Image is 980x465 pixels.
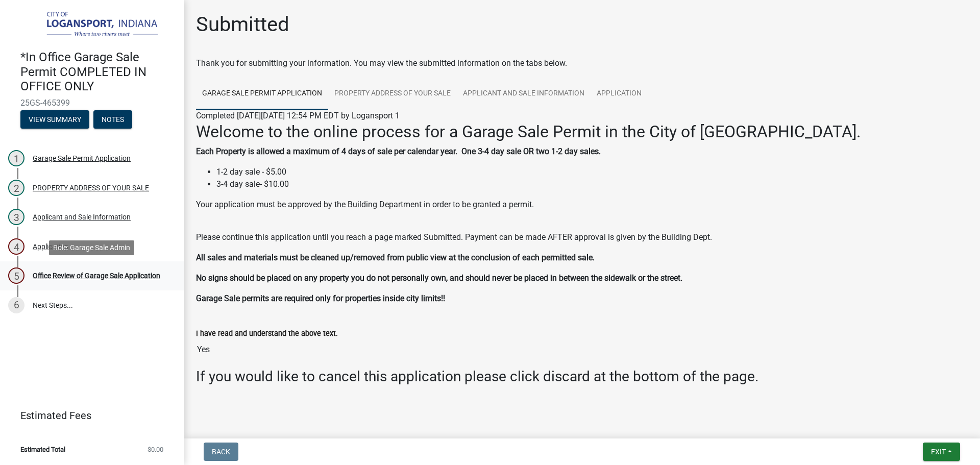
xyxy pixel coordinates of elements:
button: Notes [93,110,132,129]
span: $0.00 [148,446,163,453]
strong: Each Property is allowed a maximum of 4 days of sale per calendar year. One 3-4 day sale OR two 1... [196,146,601,156]
button: Back [204,443,238,461]
div: Application [33,243,68,250]
div: 3 [8,209,24,225]
a: Estimated Fees [8,405,167,426]
div: 4 [8,238,24,255]
li: 3-4 day sale- $10.00 [216,178,968,190]
span: Completed [DATE][DATE] 12:54 PM EDT by Logansport 1 [196,111,400,120]
a: Application [591,78,648,110]
div: Role: Garage Sale Admin [49,240,134,255]
h2: Welcome to the online process for a Garage Sale Permit in the City of [GEOGRAPHIC_DATA]. [196,122,968,141]
a: Garage Sale Permit Application [196,78,328,110]
div: 6 [8,297,24,313]
span: 25GS-465399 [20,98,163,108]
a: PROPERTY ADDRESS OF YOUR SALE [328,78,457,110]
wm-modal-confirm: Summary [20,116,89,124]
strong: All sales and materials must be cleaned up/removed from public view at the conclusion of each per... [196,253,595,262]
div: Office Review of Garage Sale Application [33,272,160,279]
span: Exit [931,448,946,456]
strong: No signs should be placed on any property you do not personally own, and should never be placed i... [196,273,682,283]
button: View Summary [20,110,89,129]
h1: Submitted [196,12,289,37]
div: Applicant and Sale Information [33,213,131,221]
p: Your application must be approved by the Building Department in order to be granted a permit. [196,199,968,223]
div: Thank you for submitting your information. You may view the submitted information on the tabs below. [196,57,968,69]
a: Applicant and Sale Information [457,78,591,110]
li: 1-2 day sale - $5.00 [216,166,968,178]
wm-modal-confirm: Notes [93,116,132,124]
span: Estimated Total [20,446,65,453]
button: Exit [923,443,960,461]
div: 1 [8,150,24,166]
strong: Garage Sale permits are required only for properties inside city limits!! [196,293,445,303]
div: 5 [8,267,24,284]
div: 2 [8,180,24,196]
h4: *In Office Garage Sale Permit COMPLETED IN OFFICE ONLY [20,50,176,94]
span: Back [212,448,230,456]
p: Please continue this application until you reach a page marked Submitted. Payment can be made AFT... [196,231,968,243]
h3: If you would like to cancel this application please click discard at the bottom of the page. [196,368,968,385]
div: PROPERTY ADDRESS OF YOUR SALE [33,184,149,191]
div: Garage Sale Permit Application [33,155,131,162]
img: City of Logansport, Indiana [20,11,167,39]
label: I have read and understand the above text. [196,330,338,337]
